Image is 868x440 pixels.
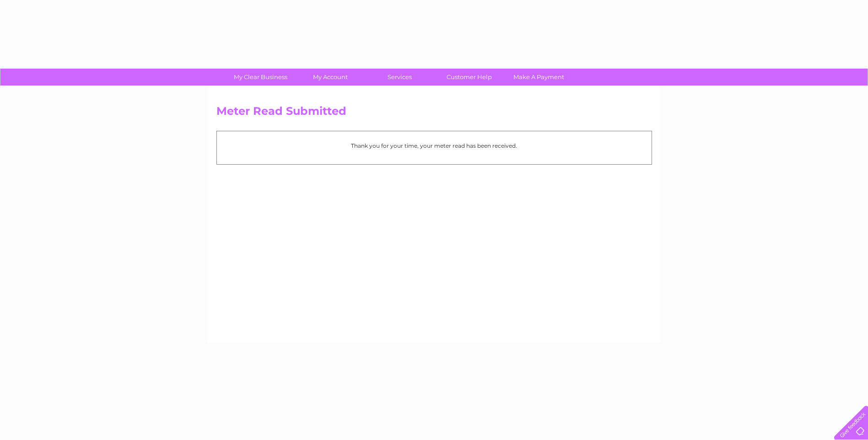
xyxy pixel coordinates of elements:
[501,69,577,86] a: Make A Payment
[216,105,652,122] h2: Meter Read Submitted
[221,141,647,150] p: Thank you for your time, your meter read has been received.
[431,69,507,86] a: Customer Help
[292,69,368,86] a: My Account
[362,69,437,86] a: Services
[223,69,298,86] a: My Clear Business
